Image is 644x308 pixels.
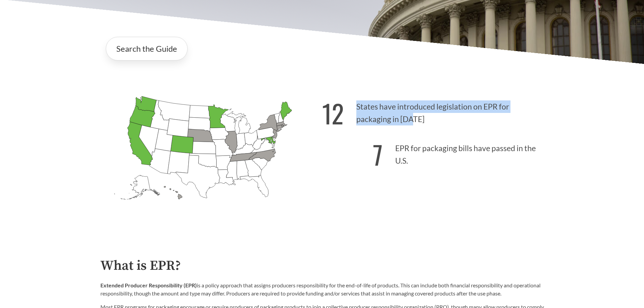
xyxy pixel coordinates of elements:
[100,281,544,298] p: is a policy approach that assigns producers responsibility for the end-of-life of products. This ...
[100,258,544,274] h2: What is EPR?
[322,94,344,132] strong: 12
[100,282,197,288] strong: Extended Producer Responsibility (EPR)
[106,37,188,61] a: Search the Guide
[322,132,544,173] p: EPR for packaging bills have passed in the U.S.
[322,90,544,132] p: States have introduced legislation on EPR for packaging in [DATE]
[373,136,383,173] strong: 7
